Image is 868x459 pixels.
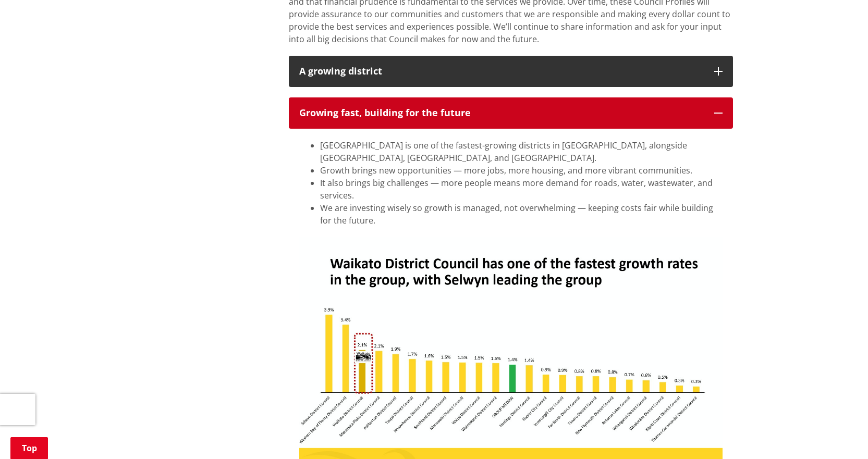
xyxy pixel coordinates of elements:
li: [GEOGRAPHIC_DATA] is one of the fastest-growing districts in [GEOGRAPHIC_DATA], alongside [GEOGRA... [320,139,723,164]
li: We are investing wisely so growth is managed, not overwhelming — keeping costs fair while buildin... [320,202,723,227]
li: It also brings big challenges — more people means more demand for roads, water, wastewater, and s... [320,177,723,202]
button: A growing district [289,56,733,87]
a: Top [10,437,48,459]
li: Growth brings new opportunities — more jobs, more housing, and more vibrant communities. [320,164,723,177]
div: Growing fast, building for the future [299,108,704,118]
strong: A growing district [299,65,382,77]
iframe: Messenger Launcher [820,415,858,453]
button: Growing fast, building for the future [289,97,733,129]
